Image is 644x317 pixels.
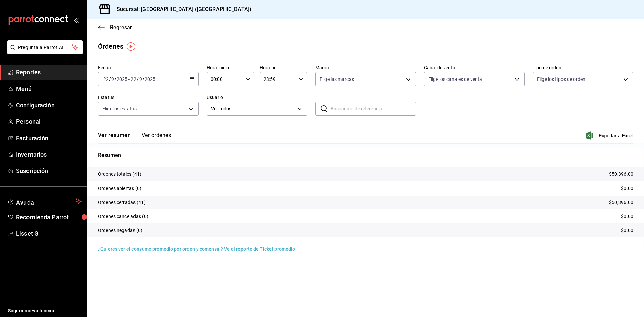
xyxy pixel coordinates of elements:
[16,166,82,175] span: Suscripción
[331,102,416,115] input: Buscar no. de referencia
[111,5,251,13] h3: Sucursal: [GEOGRAPHIC_DATA] ([GEOGRAPHIC_DATA])
[16,213,82,222] span: Recomienda Parrot
[110,24,132,31] span: Regresar
[315,65,416,70] label: Marca
[142,132,171,143] button: Ver órdenes
[139,76,142,82] input: --
[16,197,73,205] span: Ayuda
[98,95,199,100] label: Estatus
[211,105,295,112] span: Ver todos
[533,65,633,70] label: Tipo de orden
[16,84,82,93] span: Menú
[130,76,137,82] input: --
[98,132,171,143] div: navigation tabs
[98,185,142,192] p: Órdenes abiertas (0)
[16,101,82,110] span: Configuración
[142,76,144,82] span: /
[74,17,79,23] button: open_drawer_menu
[16,68,82,77] span: Reportes
[609,199,633,206] p: $50,396.00
[102,105,137,112] span: Elige los estatus
[116,76,128,82] input: ----
[16,134,82,143] span: Facturación
[424,65,525,70] label: Canal de venta
[98,171,142,178] p: Órdenes totales (41)
[428,76,482,83] span: Elige los canales de venta
[144,76,156,82] input: ----
[609,171,633,178] p: $50,396.00
[109,76,111,82] span: /
[103,76,109,82] input: --
[621,185,633,192] p: $0.00
[320,76,354,83] span: Elige las marcas
[98,199,146,206] p: Órdenes cerradas (41)
[114,76,116,82] span: /
[98,132,131,143] button: Ver resumen
[98,24,132,31] button: Regresar
[621,213,633,220] p: $0.00
[98,151,633,159] p: Resumen
[16,229,82,238] span: Lisset G
[18,44,72,51] span: Pregunta a Parrot AI
[98,213,148,220] p: Órdenes canceladas (0)
[587,131,633,140] button: Exportar a Excel
[537,76,585,83] span: Elige los tipos de orden
[128,76,130,82] span: -
[621,227,633,234] p: $0.00
[207,65,254,70] label: Hora inicio
[98,41,123,51] div: Órdenes
[127,42,135,51] img: Tooltip marker
[260,65,307,70] label: Hora fin
[111,76,114,82] input: --
[16,117,82,126] span: Personal
[16,150,82,159] span: Inventarios
[98,227,143,234] p: Órdenes negadas (0)
[137,76,139,82] span: /
[98,246,295,252] a: ¿Quieres ver el consumo promedio por orden y comensal? Ve al reporte de Ticket promedio
[98,65,199,70] label: Fecha
[5,49,83,56] a: Pregunta a Parrot AI
[8,307,82,314] span: Sugerir nueva función
[207,95,307,100] label: Usuario
[7,40,83,54] button: Pregunta a Parrot AI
